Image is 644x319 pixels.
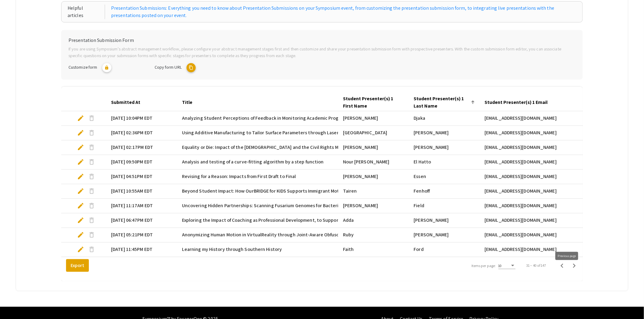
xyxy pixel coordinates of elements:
[499,264,516,268] mat-select: Items per page:
[182,129,384,136] span: Using Additive Manufacturing to Tailor Surface Parameters through Laser Scanning Strategies
[338,155,409,170] mat-cell: Nour [PERSON_NAME]
[485,99,548,106] div: Student Presenter(s) 1 Email
[409,184,480,199] mat-cell: Fenhoff
[106,213,177,228] mat-cell: [DATE] 06:47PM EDT
[88,129,95,136] span: delete
[343,95,399,110] div: Student Presenter(s) 1 First Name
[88,158,95,166] span: delete
[106,242,177,257] mat-cell: [DATE] 11:45PM EDT
[106,126,177,140] mat-cell: [DATE] 02:36PM EDT
[106,170,177,184] mat-cell: [DATE] 04:51PM EDT
[106,111,177,126] mat-cell: [DATE] 10:04PM EDT
[111,99,146,106] div: Submitted At
[111,99,140,106] div: Submitted At
[88,144,95,151] span: delete
[88,231,95,238] span: delete
[68,37,576,43] h6: Presentation Submission Form
[338,111,409,126] mat-cell: [PERSON_NAME]
[182,187,428,195] span: Beyond Student Impact: How OurBRIDGE for KIDS Supports Immigrant Mothers Through Employment Oppor...
[499,263,502,268] span: 10
[182,158,324,166] span: Analysis and testing of a curve-fitting algorithm by a step function
[88,202,95,209] span: delete
[556,259,568,272] button: Previous page
[182,115,397,122] span: Analyzing Student Perceptions of Feedback in Monitoring Academic Progress: A Survey-Based Study
[480,199,589,213] mat-cell: [EMAIL_ADDRESS][DOMAIN_NAME]
[68,46,576,59] p: If you are using Symposium’s abstract management workflow, please configure your abstract managem...
[555,252,578,260] div: Previous page
[111,5,576,19] a: Presentation Submissions: Everything you need to know about Presentation Submissions on your Symp...
[88,173,95,180] span: delete
[338,140,409,155] mat-cell: [PERSON_NAME]
[568,259,580,272] button: Next page
[68,64,97,70] span: Customize form
[106,184,177,199] mat-cell: [DATE] 10:55AM EDT
[409,140,480,155] mat-cell: [PERSON_NAME]
[343,95,404,110] div: Student Presenter(s) 1 First Name
[182,99,192,106] div: Title
[182,202,364,209] span: Uncovering Hidden Partnerships: Scanning Fusarium Genomes for Bacterial Presence
[409,111,480,126] mat-cell: Djaka
[409,126,480,140] mat-cell: [PERSON_NAME]
[77,173,84,180] span: edit
[5,292,26,314] iframe: Chat
[480,228,589,242] mat-cell: [EMAIL_ADDRESS][DOMAIN_NAME]
[409,213,480,228] mat-cell: [PERSON_NAME]
[106,228,177,242] mat-cell: [DATE] 05:21PM EDT
[480,170,589,184] mat-cell: [EMAIL_ADDRESS][DOMAIN_NAME]
[182,217,495,224] span: Exploring the Impact of Coaching as Professional Development, to Support Implementation of Effect...
[77,115,84,122] span: edit
[88,217,95,224] span: delete
[338,184,409,199] mat-cell: Tairen
[471,263,496,269] div: Items per page:
[106,155,177,170] mat-cell: [DATE] 09:50PM EDT
[68,5,105,19] div: Helpful articles
[88,115,95,122] span: delete
[187,63,196,72] mat-icon: copy URL
[480,126,589,140] mat-cell: [EMAIL_ADDRESS][DOMAIN_NAME]
[77,187,84,195] span: edit
[77,158,84,166] span: edit
[88,246,95,253] span: delete
[155,64,182,70] span: Copy form URL
[182,173,296,180] span: Revising for a Reason: Impacts from First Draft to Final
[485,99,553,106] div: Student Presenter(s) 1 Email
[480,111,589,126] mat-cell: [EMAIL_ADDRESS][DOMAIN_NAME]
[338,199,409,213] mat-cell: [PERSON_NAME]
[409,228,480,242] mat-cell: [PERSON_NAME]
[480,242,589,257] mat-cell: [EMAIL_ADDRESS][DOMAIN_NAME]
[182,231,350,238] span: Anonymizing Human Motion in VirtualReality through Joint-Aware Obfuscation
[480,213,589,228] mat-cell: [EMAIL_ADDRESS][DOMAIN_NAME]
[88,187,95,195] span: delete
[338,170,409,184] mat-cell: [PERSON_NAME]
[409,155,480,170] mat-cell: El Hatto
[480,155,589,170] mat-cell: [EMAIL_ADDRESS][DOMAIN_NAME]
[338,242,409,257] mat-cell: Faith
[66,259,89,272] button: Export
[102,63,111,72] mat-icon: lock
[338,213,409,228] mat-cell: Adda
[77,202,84,209] span: edit
[409,242,480,257] mat-cell: Ford
[480,140,589,155] mat-cell: [EMAIL_ADDRESS][DOMAIN_NAME]
[182,144,358,151] span: Equality or Die: Impact of the [DEMOGRAPHIC_DATA] and the Civil Rights Movement
[106,199,177,213] mat-cell: [DATE] 11:17AM EDT
[414,95,475,110] div: Student Presenter(s) 1 Last Name
[338,228,409,242] mat-cell: Ruby
[77,129,84,136] span: edit
[338,126,409,140] mat-cell: [GEOGRAPHIC_DATA]
[77,217,84,224] span: edit
[414,95,470,110] div: Student Presenter(s) 1 Last Name
[77,231,84,238] span: edit
[527,263,546,268] div: 31 – 40 of 147
[182,99,198,106] div: Title
[106,140,177,155] mat-cell: [DATE] 02:17PM EDT
[409,199,480,213] mat-cell: Field
[77,144,84,151] span: edit
[480,184,589,199] mat-cell: [EMAIL_ADDRESS][DOMAIN_NAME]
[77,246,84,253] span: edit
[182,246,282,253] span: Learning my History through Southern History
[409,170,480,184] mat-cell: Essen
